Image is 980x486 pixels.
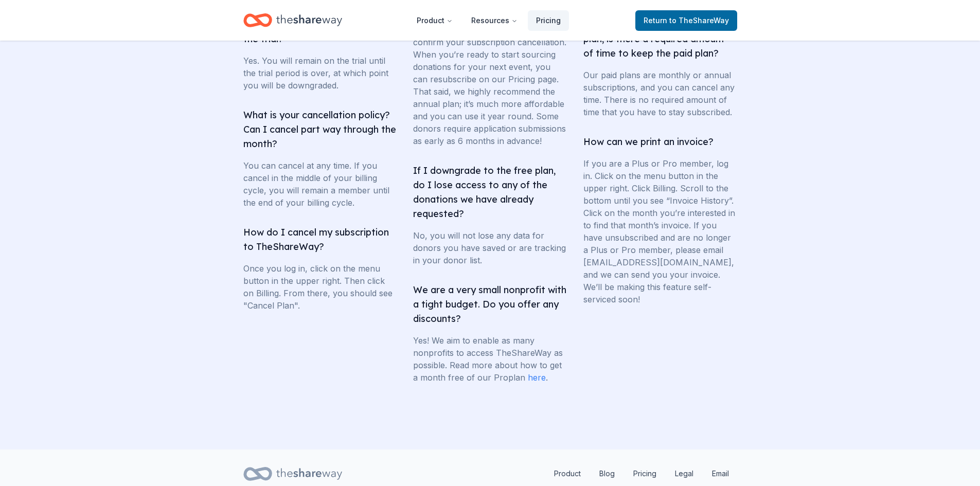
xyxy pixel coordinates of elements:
[413,283,567,326] h3: We are a very small nonprofit with a tight budget. Do you offer any discounts?
[583,135,737,149] h3: How can we print an invoice?
[243,8,342,32] a: Home
[635,10,737,31] a: Returnto TheShareWay
[243,108,397,151] h3: What is your cancellation policy? Can I cancel part way through the month?
[413,334,567,384] p: Yes! We aim to enable as many nonprofits to access TheShareWay as possible. Read more about how t...
[408,10,461,31] button: Product
[591,463,623,484] a: Blog
[583,69,737,118] p: Our paid plans are monthly or annual subscriptions, and you can cancel any time. There is no requ...
[546,463,589,484] a: Product
[413,164,567,221] h3: If I downgrade to the free plan, do I lose access to any of the donations we have already requested?
[625,463,665,484] a: Pricing
[669,16,729,25] span: to TheShareWay
[667,463,702,484] a: Legal
[528,372,546,383] a: here
[644,14,729,27] span: Return
[408,8,569,32] nav: Main
[528,10,569,31] a: Pricing
[243,225,397,254] h3: How do I cancel my subscription to TheShareWay?
[243,55,397,92] p: Yes. You will remain on the trial until the trial period is over, at which point you will be down...
[583,157,737,305] p: If you are a Plus or Pro member, log in. Click on the menu button in the upper right. Click Billi...
[243,262,397,312] p: Once you log in, click on the menu button in the upper right. Then click on Billing. From there, ...
[546,463,737,484] nav: quick links
[704,463,737,484] a: Email
[463,10,526,31] button: Resources
[413,229,567,266] p: No, you will not lose any data for donors you have saved or are tracking in your donor list.
[243,159,397,209] p: You can cancel at any time. If you cancel in the middle of your billing cycle, you will remain a ...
